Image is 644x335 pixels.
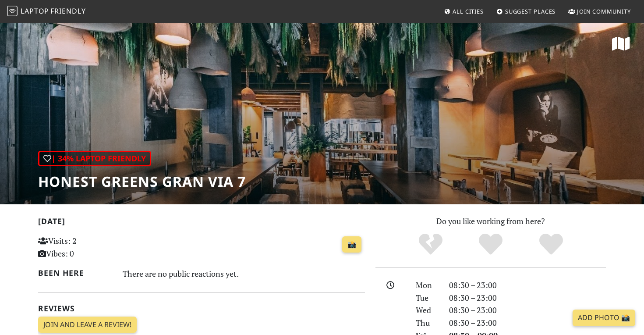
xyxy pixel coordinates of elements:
[38,317,137,333] a: Join and leave a review!
[577,7,631,15] span: Join Community
[453,7,484,15] span: All Cities
[444,279,611,292] div: 08:30 – 23:00
[440,4,487,19] a: All Cities
[410,304,444,317] div: Wed
[460,232,521,257] div: Yes
[7,4,86,19] a: LaptopFriendly LaptopFriendly
[565,4,634,19] a: Join Community
[38,173,246,190] h1: Honest Greens Gran Via 7
[375,215,606,228] p: Do you like working from here?
[342,236,361,253] a: 📸
[444,304,611,317] div: 08:30 – 23:00
[123,267,365,281] div: There are no public reactions yet.
[38,217,365,229] h2: [DATE]
[38,235,140,260] p: Visits: 2 Vibes: 0
[38,268,112,278] h2: Been here
[505,7,556,15] span: Suggest Places
[493,4,559,19] a: Suggest Places
[7,6,18,16] img: LaptopFriendly
[444,292,611,304] div: 08:30 – 23:00
[38,304,365,313] h2: Reviews
[573,310,635,326] a: Add Photo 📸
[444,317,611,329] div: 08:30 – 23:00
[521,232,581,257] div: Definitely!
[400,232,461,257] div: No
[38,151,151,166] div: | 34% Laptop Friendly
[21,6,49,16] span: Laptop
[50,6,85,16] span: Friendly
[410,292,444,304] div: Tue
[410,279,444,292] div: Mon
[410,317,444,329] div: Thu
